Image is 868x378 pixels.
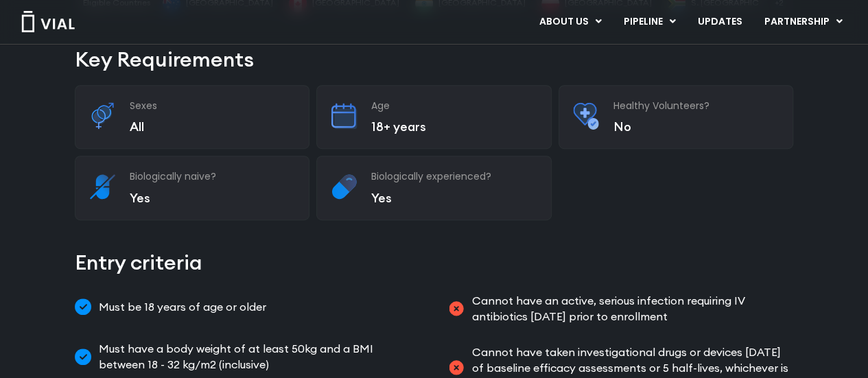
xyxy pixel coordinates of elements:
h3: Biologically naive? [130,170,296,182]
h3: Age [371,99,537,112]
span: Must have a body weight of at least 50kg and a BMI between 18 - 32 kg/m2 (inclusive) [95,341,421,372]
p: Yes [130,190,296,206]
h3: Biologically experienced? [371,170,537,182]
h2: Entry criteria [75,248,793,277]
h3: Sexes [130,99,296,112]
p: 18+ years [371,119,537,134]
a: UPDATES [687,10,753,34]
a: PIPELINEMenu Toggle [613,10,686,34]
a: PARTNERSHIPMenu Toggle [753,10,854,34]
span: Cannot have an active, serious infection requiring IV antibiotics [DATE] prior to enrollment [469,293,794,324]
h2: Key Requirements [75,45,793,74]
img: Vial Logo [21,11,75,32]
h3: Healthy Volunteers? [613,99,779,112]
a: ABOUT USMenu Toggle [528,10,612,34]
p: Yes [371,190,537,206]
span: Must be 18 years of age or older [95,293,266,320]
p: No [613,119,779,134]
p: All [130,119,296,134]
